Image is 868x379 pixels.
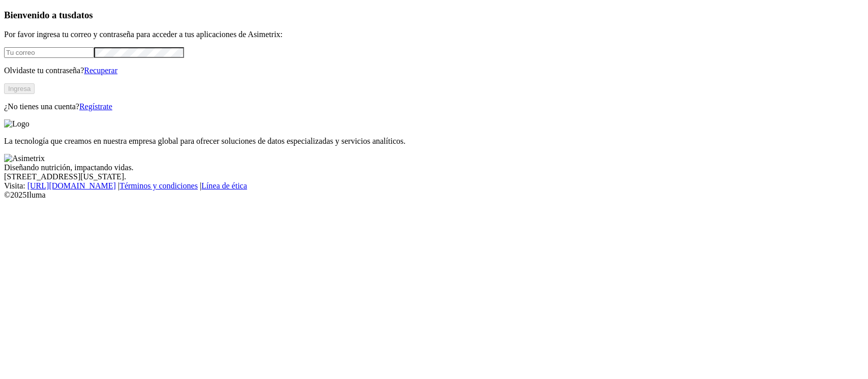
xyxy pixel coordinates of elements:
[4,47,94,58] input: Tu correo
[4,137,864,146] p: La tecnología que creamos en nuestra empresa global para ofrecer soluciones de datos especializad...
[201,181,247,190] a: Línea de ética
[84,66,117,75] a: Recuperar
[119,181,198,190] a: Términos y condiciones
[4,154,45,163] img: Asimetrix
[4,10,864,21] h3: Bienvenido a tus
[4,102,864,111] p: ¿No tienes una cuenta?
[79,102,112,111] a: Regístrate
[4,83,35,94] button: Ingresa
[4,119,29,129] img: Logo
[4,181,864,191] div: Visita : | |
[4,30,864,39] p: Por favor ingresa tu correo y contraseña para acceder a tus aplicaciones de Asimetrix:
[71,10,93,20] span: datos
[27,181,116,190] a: [URL][DOMAIN_NAME]
[4,66,864,75] p: Olvidaste tu contraseña?
[4,191,864,200] div: © 2025 Iluma
[4,163,864,172] div: Diseñando nutrición, impactando vidas.
[4,172,864,181] div: [STREET_ADDRESS][US_STATE].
